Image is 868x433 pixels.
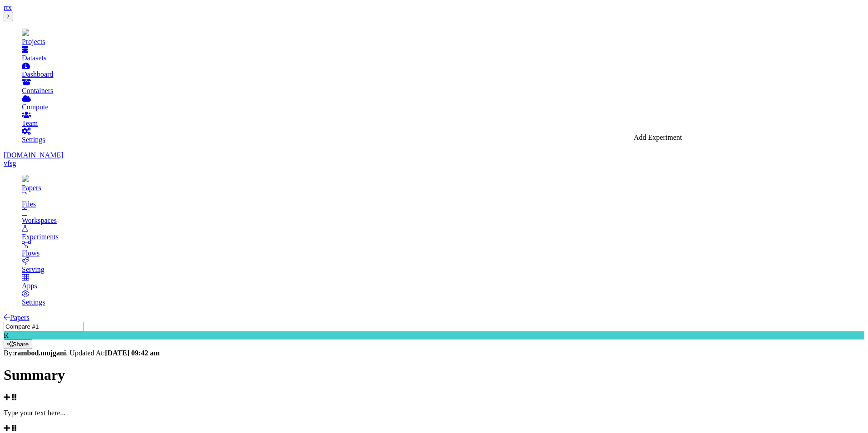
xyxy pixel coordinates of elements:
strong: [DATE] 09:42 am [105,349,160,357]
img: projects-active-icon-e44aed6b93ccbe57313015853d9ab5a8.svg [22,29,29,36]
div: Settings [22,298,864,306]
a: Settings [22,290,864,306]
a: vfsg [4,159,16,167]
div: Experiments [22,233,864,241]
a: Containers [22,79,864,95]
a: Datasets [22,46,864,62]
a: Projects [22,30,864,46]
a: Experiments [22,225,864,241]
a: Papers [4,314,30,321]
p: Type your text here... [4,409,864,417]
div: Team [22,119,864,128]
div: Compute [22,103,864,111]
div: Dashboard [22,70,864,79]
strong: rambod.mojgani [14,349,66,357]
div: Containers [22,87,864,95]
a: Workspaces [22,208,864,225]
a: Flows [22,241,864,257]
a: Papers [22,176,864,192]
div: By: , Updated At: [4,349,864,357]
a: Files [22,192,864,208]
img: table-tree-e38db8d7ef68b61d64b0734c0857e350.svg [22,175,29,182]
a: rtx [4,4,12,11]
a: Team [22,111,864,128]
div: Add Experiment [634,133,682,142]
div: Settings [22,136,864,144]
a: [DOMAIN_NAME] [4,151,64,159]
div: Flows [22,249,864,257]
div: Projects [22,38,864,46]
div: Serving [22,266,864,274]
a: Dashboard [22,62,864,79]
h1: Summary [4,367,864,384]
div: Files [22,200,864,208]
div: Datasets [22,54,864,62]
a: Settings [22,128,864,144]
div: R [4,331,864,340]
div: Workspaces [22,216,864,225]
div: Share [7,341,29,348]
div: Papers [22,184,864,192]
a: Compute [22,95,864,111]
button: Share [4,340,32,349]
a: Serving [22,257,864,274]
a: Apps [22,274,864,290]
div: Apps [22,282,864,290]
